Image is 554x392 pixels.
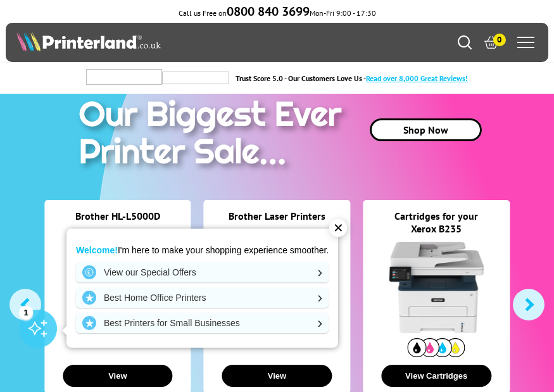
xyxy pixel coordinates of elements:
b: 0800 840 3699 [227,3,310,20]
button: View [63,365,173,387]
span: Read over 8,000 Great Reviews! [366,73,468,83]
a: 0 [484,35,498,49]
a: Brother Laser Printers [229,210,325,222]
button: View [222,365,332,387]
a: Trust Score 5.0 - Our Customers Love Us -Read over 8,000 Great Reviews! [236,73,468,83]
img: printer sale [72,85,355,185]
a: Shop Now [370,118,482,141]
img: Printerland Logo [16,31,160,51]
a: Best Home Office Printers [76,288,329,308]
a: 0800 840 3699 [227,8,310,18]
a: Search [458,35,472,49]
div: 1 [19,305,33,319]
div: ✕ [329,219,347,237]
span: 0 [493,34,506,46]
img: trustpilot rating [86,69,162,85]
strong: Welcome! [76,245,118,255]
a: Brother HL-L5000D [75,210,160,222]
img: trustpilot rating [162,72,229,84]
a: Xerox B235 [411,222,462,235]
a: Best Printers for Small Businesses [76,313,329,333]
a: View our Special Offers [76,262,329,282]
a: Printerland Logo [16,31,277,54]
div: Cartridges for your [363,210,510,222]
button: View Cartridges [381,365,491,387]
p: I'm here to make your shopping experience smoother. [76,244,329,256]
